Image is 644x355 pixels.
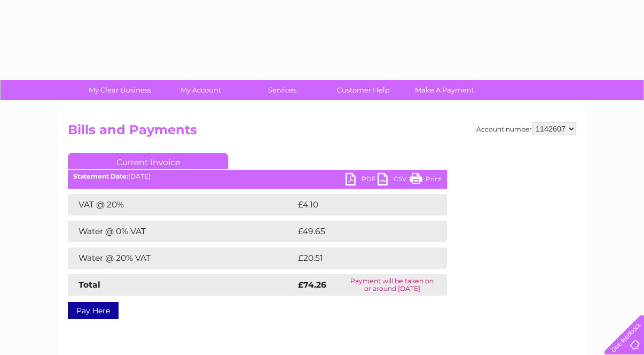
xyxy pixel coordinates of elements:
strong: Total [78,280,100,290]
td: Water @ 20% VAT [68,248,295,269]
a: CSV [378,173,410,188]
td: £4.10 [295,194,421,215]
a: Pay Here [68,302,119,319]
strong: £74.26 [298,280,326,290]
a: Make A Payment [400,80,489,100]
h2: Bills and Payments [68,122,576,143]
td: Water @ 0% VAT [68,221,295,242]
a: Print [410,173,442,188]
a: Services [238,80,326,100]
a: My Clear Business [76,80,164,100]
a: Current Invoice [68,153,228,169]
a: My Account [157,80,245,100]
td: VAT @ 20% [68,194,295,215]
b: Statement Date: [73,172,128,180]
a: Customer Help [319,80,407,100]
td: £49.65 [295,221,426,242]
a: PDF [345,173,378,188]
td: Payment will be taken on or around [DATE] [337,274,447,296]
div: Account number [476,122,576,135]
td: £20.51 [295,248,425,269]
div: [DATE] [68,173,447,180]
